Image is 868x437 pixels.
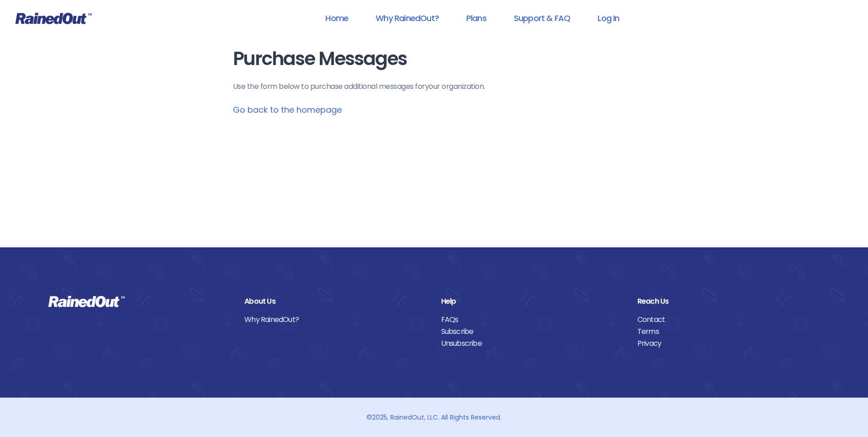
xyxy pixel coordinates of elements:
[233,104,342,115] a: Go back to the homepage
[502,8,582,28] a: Support & FAQ
[313,8,360,28] a: Home
[244,295,427,307] div: About Us
[441,295,624,307] div: Help
[637,326,820,338] a: Terms
[441,338,624,350] a: Unsubscribe
[364,8,451,28] a: Why RainedOut?
[637,338,820,350] a: Privacy
[244,314,427,326] a: Why RainedOut?
[233,81,636,92] p: Use the form below to purchase additional messages for your organization .
[233,49,636,69] h1: Purchase Messages
[637,314,820,326] a: Contact
[441,326,624,338] a: Subscribe
[441,314,624,326] a: FAQs
[454,8,498,28] a: Plans
[637,295,820,307] div: Reach Us
[586,8,631,28] a: Log In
